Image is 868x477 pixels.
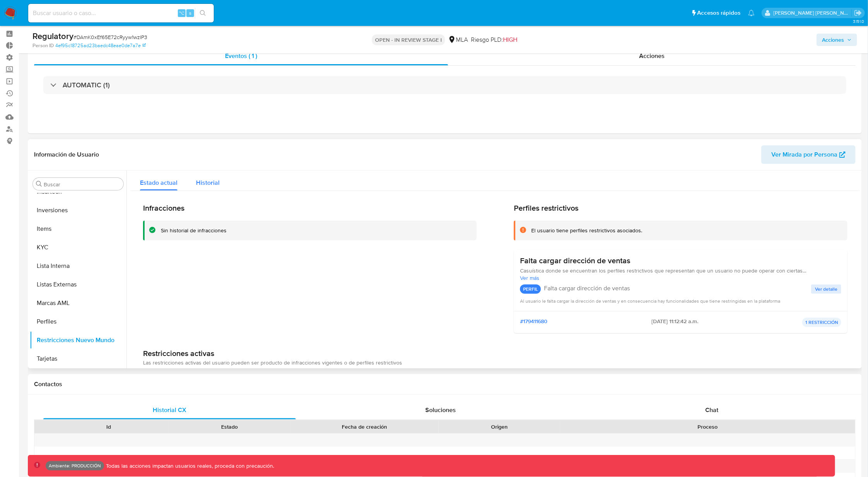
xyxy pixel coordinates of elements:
button: Ver Mirada por Persona [761,145,856,164]
button: Inversiones [30,201,126,220]
a: Notificaciones [748,10,755,16]
a: Salir [854,9,862,17]
button: search-icon [195,8,211,19]
p: Ambiente: PRODUCCIÓN [49,464,101,467]
a: 4ef95c18725ad23baedc48eae0de7a7e [55,42,146,49]
span: Acciones [639,51,665,60]
input: Buscar [44,181,120,188]
div: Fecha de creación [296,423,434,431]
button: Buscar [36,181,42,187]
button: Items [30,220,126,238]
span: Accesos rápidos [697,9,740,17]
b: Person ID [32,42,54,49]
span: HIGH [503,35,517,44]
button: Perfiles [30,312,126,331]
span: Ver Mirada por Persona [771,145,837,164]
h3: AUTOMATIC (1) [63,81,110,89]
h1: Contactos [34,380,856,388]
div: Id [53,423,164,431]
button: Lista Interna [30,257,126,275]
h1: Información de Usuario [34,151,99,158]
div: MLA [448,36,468,44]
span: Historial CX [153,405,186,414]
span: Chat [705,405,718,414]
div: Proceso [566,423,850,431]
b: Regulatory [32,30,73,42]
span: Riesgo PLD: [471,36,517,44]
button: Listas Externas [30,275,126,294]
span: Acciones [822,34,844,46]
button: Marcas AML [30,294,126,312]
button: Acciones [817,34,857,46]
span: # DAmK0xEf65E72cRyyw1wzIP3 [73,33,147,41]
p: Todas las acciones impactan usuarios reales, proceda con precaución. [104,462,274,470]
div: Origen [444,423,554,431]
button: KYC [30,238,126,257]
button: Tarjetas [30,349,126,368]
span: Eventos ( 1 ) [225,51,257,60]
div: AUTOMATIC (1) [43,76,846,94]
p: leidy.martinez@mercadolibre.com.co [774,9,852,17]
span: 3.151.0 [853,18,864,24]
span: Soluciones [425,405,456,414]
input: Buscar usuario o caso... [28,8,214,18]
span: ⌥ [179,9,184,17]
span: s [189,9,191,17]
p: OPEN - IN REVIEW STAGE I [372,34,445,45]
button: Restricciones Nuevo Mundo [30,331,126,349]
div: Estado [174,423,285,431]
